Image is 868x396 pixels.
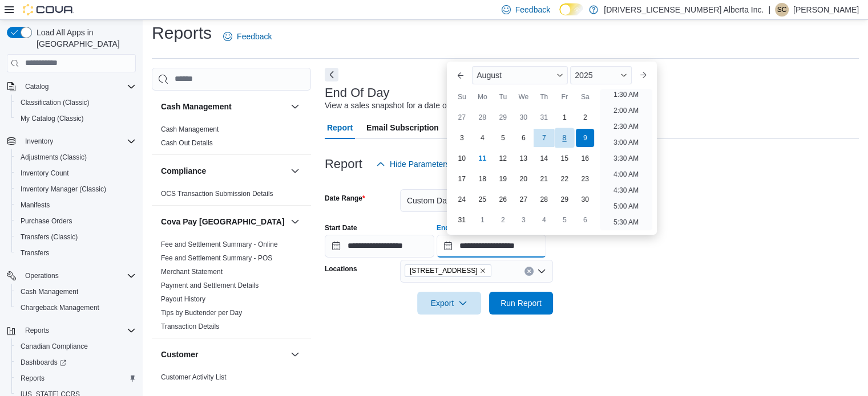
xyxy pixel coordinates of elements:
[500,297,542,309] span: Run Report
[609,215,643,229] li: 5:30 AM
[16,371,136,385] span: Reports
[152,22,212,44] h1: Reports
[161,216,285,227] h3: Cova Pay [GEOGRAPHIC_DATA]
[16,96,94,109] a: Classification (Classic)
[768,3,770,17] p: |
[535,190,553,209] div: day-28
[11,111,140,126] button: My Catalog (Classic)
[576,211,594,229] div: day-6
[559,3,583,15] input: Dark Mode
[21,248,49,258] span: Transfers
[473,211,491,229] div: day-1
[537,267,546,276] button: Open list of options
[555,170,574,188] div: day-22
[535,149,553,168] div: day-14
[161,309,242,317] a: Tips by Budtender per Day
[161,254,272,263] span: Fee and Settlement Summary - POS
[161,240,278,248] a: Fee and Settlement Summary - Online
[161,373,227,381] a: Customer Activity List
[514,88,532,106] div: We
[16,246,54,260] a: Transfers
[11,300,140,316] button: Chargeback Management
[161,295,205,303] a: Payout History
[152,187,311,205] div: Compliance
[634,66,652,84] button: Next month
[16,246,136,260] span: Transfers
[11,245,140,261] button: Transfers
[473,88,491,106] div: Mo
[555,211,574,229] div: day-5
[288,100,302,113] button: Cash Management
[576,88,594,106] div: Sa
[161,138,213,148] span: Cash Out Details
[2,79,140,95] button: Catalog
[161,254,272,262] a: Fee and Settlement Summary - POS
[2,268,140,284] button: Operations
[793,3,859,17] p: [PERSON_NAME]
[16,371,49,385] a: Reports
[16,214,136,228] span: Purchase Orders
[2,322,140,338] button: Reports
[237,31,272,42] span: Feedback
[21,169,69,178] span: Inventory Count
[576,108,594,126] div: day-2
[366,116,439,139] span: Email Subscription
[16,112,136,125] span: My Catalog (Classic)
[11,354,140,370] a: Dashboards
[609,199,643,213] li: 5:00 AM
[11,149,140,165] button: Adjustments (Classic)
[555,88,574,106] div: Fr
[494,170,512,188] div: day-19
[21,185,106,194] span: Inventory Manager (Classic)
[288,348,302,361] button: Customer
[514,211,532,229] div: day-3
[11,197,140,213] button: Manifests
[25,82,49,91] span: Catalog
[410,265,478,276] span: [STREET_ADDRESS]
[11,338,140,354] button: Canadian Compliance
[161,165,286,177] button: Compliance
[161,101,232,112] h3: Cash Management
[32,27,136,50] span: Load All Apps in [GEOGRAPHIC_DATA]
[21,134,58,148] button: Inventory
[325,194,365,203] label: Date Range
[161,268,223,276] a: Merchant Statement
[16,182,136,196] span: Inventory Manager (Classic)
[161,125,219,134] span: Cash Management
[777,3,787,17] span: SC
[514,170,532,188] div: day-20
[555,149,574,168] div: day-15
[161,373,227,382] span: Customer Activity List
[327,116,353,139] span: Report
[21,98,90,107] span: Classification (Classic)
[477,71,502,80] span: August
[25,137,53,146] span: Inventory
[600,89,652,230] ul: Time
[609,88,643,101] li: 1:30 AM
[11,213,140,229] button: Purchase Orders
[524,267,534,276] button: Clear input
[152,123,311,154] div: Cash Management
[161,125,219,133] a: Cash Management
[161,281,259,289] a: Payment and Settlement Details
[555,128,575,148] div: day-8
[479,267,486,274] button: Remove 9729 118th Avenue NW from selection in this group
[576,149,594,168] div: day-16
[16,356,136,369] span: Dashboards
[555,190,574,209] div: day-29
[514,190,532,209] div: day-27
[16,301,104,315] a: Chargeback Management
[161,189,273,198] span: OCS Transaction Submission Details
[494,108,512,126] div: day-29
[325,157,362,171] h3: Report
[16,285,136,299] span: Cash Management
[535,170,553,188] div: day-21
[21,358,66,367] span: Dashboards
[514,149,532,168] div: day-13
[21,374,45,383] span: Reports
[473,170,491,188] div: day-18
[16,340,136,353] span: Canadian Compliance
